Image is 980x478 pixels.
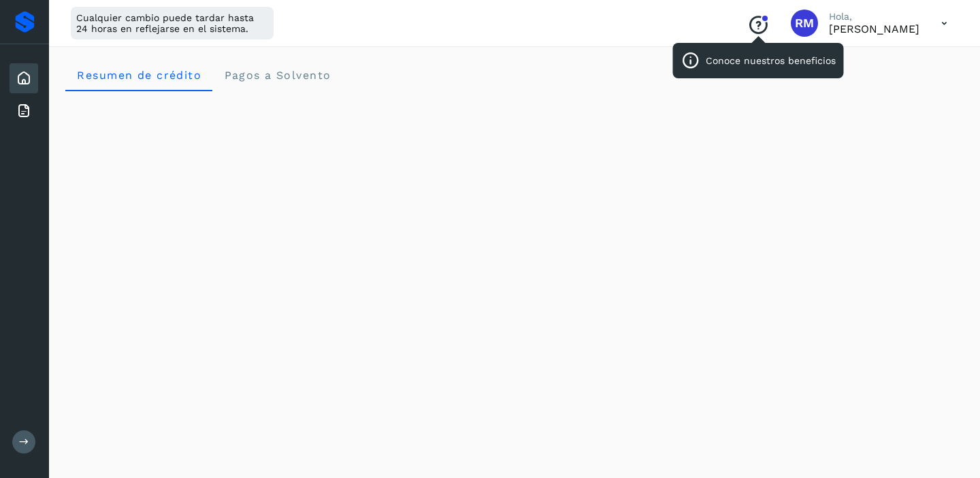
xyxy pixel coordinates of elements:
[10,63,38,93] div: Inicio
[76,69,201,82] span: Resumen de crédito
[10,96,38,126] div: Facturas
[706,55,836,67] p: Conoce nuestros beneficios
[71,7,274,39] div: Cualquier cambio puede tardar hasta 24 horas en reflejarse en el sistema.
[829,11,919,22] p: Hola,
[747,26,769,37] a: Conoce nuestros beneficios
[829,22,919,35] p: RODRIGO MIGUEL BARAJAS
[223,69,331,82] span: Pagos a Solvento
